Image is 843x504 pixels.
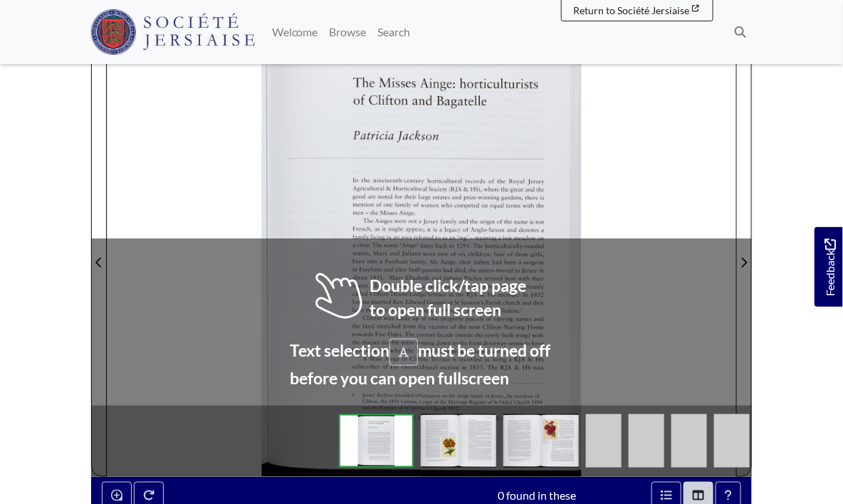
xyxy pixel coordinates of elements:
span: 1851. [370,275,379,280]
span: land [363,323,373,329]
span: of [421,315,425,320]
span: [PERSON_NAME] [352,298,392,304]
span: [PERSON_NAME] [402,251,441,256]
span: family [352,235,367,241]
span: The [363,218,372,224]
span: Charlotte [371,283,394,288]
span: of [382,364,386,369]
span: a [352,243,355,248]
span: Oaks. [388,332,401,337]
span: Misses [380,209,395,215]
span: of [402,356,405,361]
span: a [379,260,382,265]
span: it [382,226,385,231]
span: might [388,227,402,233]
span: information [415,393,436,398]
span: coming [416,340,432,346]
span: large [419,194,428,199]
span: A [362,356,365,361]
span: [PERSON_NAME] [397,129,493,144]
span: double [382,340,397,345]
span: made [396,315,409,321]
span: Misses [416,347,431,353]
span: name [384,243,397,249]
span: [PERSON_NAME] [373,251,412,256]
span: and [398,283,404,288]
span: and [390,251,399,256]
a: Welcome [266,18,324,46]
button: Next Page [736,31,752,477]
span: not [409,219,414,224]
span: Ainges [375,219,391,224]
span: Misses [379,76,412,89]
span: as [375,227,379,232]
span: of [376,202,379,207]
span: the [419,324,424,329]
span: Fareham [385,258,406,264]
span: in [387,235,390,240]
span: men [353,211,361,216]
span: Ainge [384,357,398,362]
span: Five [375,332,383,337]
span: Horticultural [393,186,423,191]
span: later [352,307,361,312]
span: to [385,308,389,313]
span: called [352,291,366,297]
span: Rev. [393,299,401,304]
span: [DEMOGRAPHIC_DATA] [419,308,475,313]
span: Feedback [822,238,839,296]
img: 68573c5543082f75df69449f3cdb01c2b41a1a6b702d19ae8e0bd377f1f95fe0 [339,414,413,468]
span: ‘Ainge’ [400,243,414,248]
span: for [394,194,399,199]
span: are [368,194,374,199]
span: one [384,203,390,208]
span: the [380,399,386,404]
span: a [419,400,421,405]
span: when [390,347,402,353]
span: and [412,94,429,107]
span: living [371,235,384,241]
span: [PERSON_NAME] [363,315,402,321]
span: in [352,267,356,272]
a: Search [372,18,417,46]
button: Previous Page [91,31,107,477]
img: tIeyhm6QgE5S90ydpKWlpaWlpaWlpaWlpaWlpaWlpaWlpaWlpaWlpaWlpaWlpaWlpaWlpaWl9bi15hIC+l3eCcAAAAAASUVOR... [671,414,707,468]
span: an [393,236,397,241]
span: family. [410,259,425,265]
span: up [412,317,417,322]
span: the [370,210,376,215]
span: a [419,219,421,224]
span: Horticultural [402,363,433,370]
span: the [406,348,412,353]
img: tIeyhm6QgE5S90ydpKWlpaWlpaWlpaWlpaWlpaWlpaWlpaWlpaWlpaWlpaWlpaWlpaWlpaWl9bi15hIC+l3eCcAAAAAASUVOR... [629,414,664,468]
span: was [384,316,392,321]
span: as [366,349,370,354]
span: were [394,219,404,224]
span: elegant [362,340,379,346]
span: the [352,323,358,328]
span: Archive [377,393,391,398]
span: 1 [352,392,355,397]
span: [PERSON_NAME] [410,283,449,288]
span: parish [402,308,416,314]
span: stairs [401,340,412,345]
span: sisters, [352,251,368,256]
span: both [409,267,417,272]
span: from [403,323,414,329]
img: Société Jersiaise [90,9,255,55]
span: the [362,177,367,182]
span: House/Lodge/Terrace [391,292,441,298]
span: good [352,194,364,200]
span: ‘ [268,401,268,406]
span: The [353,76,371,89]
span: noted [378,194,392,199]
span: of [413,202,417,207]
span: [PERSON_NAME] [389,275,428,280]
span: appear; [406,227,424,233]
span: French, [352,226,369,232]
span: nineteenth—century [373,178,421,184]
img: 2021 - Article 7 - The Misses Ainge - horticulturists of Clifton and Bagatelle - page 1 [107,31,737,477]
span: river. [357,243,367,248]
span: [PERSON_NAME] [369,93,458,106]
span: born [352,258,363,264]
